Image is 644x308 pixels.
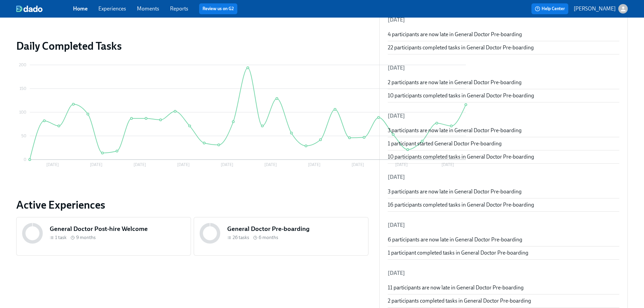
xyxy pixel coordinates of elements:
[20,86,26,91] tspan: 150
[221,162,233,167] tspan: [DATE]
[16,5,73,12] a: dado
[388,188,619,195] div: 3 participants are now late in General Doctor Pre-boarding
[388,201,619,209] div: 16 participants completed tasks in General Doctor Pre-boarding
[76,234,96,241] span: 9 months
[16,198,368,212] a: Active Experiences
[388,265,619,281] li: [DATE]
[574,4,628,14] button: [PERSON_NAME]
[388,60,619,76] li: [DATE]
[90,162,102,167] tspan: [DATE]
[137,5,159,12] a: Moments
[352,162,364,167] tspan: [DATE]
[21,134,26,138] tspan: 50
[535,5,565,12] span: Help Center
[227,224,363,233] h5: General Doctor Pre-boarding
[55,234,67,241] span: 1 task
[388,169,619,185] li: [DATE]
[531,3,568,14] button: Help Center
[170,5,188,12] a: Reports
[388,31,619,38] div: 4 participants are now late in General Doctor Pre-boarding
[73,5,88,12] a: Home
[574,5,616,13] p: [PERSON_NAME]
[388,127,619,134] div: 3 participants are now late in General Doctor Pre-boarding
[16,217,191,256] a: General Doctor Post-hire Welcome1 task 9 months
[388,153,619,161] div: 10 participants completed tasks in General Doctor Pre-boarding
[388,217,619,233] li: [DATE]
[98,5,126,12] a: Experiences
[388,108,619,124] li: [DATE]
[19,110,26,115] tspan: 100
[177,162,190,167] tspan: [DATE]
[388,140,619,147] div: 1 participant started General Doctor Pre-boarding
[202,5,234,12] a: Review us on G2
[264,162,277,167] tspan: [DATE]
[199,3,237,14] button: Review us on G2
[134,162,146,167] tspan: [DATE]
[388,236,619,243] div: 6 participants are now late in General Doctor Pre-boarding
[16,39,368,53] h2: Daily Completed Tasks
[388,17,405,23] span: [DATE]
[233,234,249,241] span: 26 tasks
[308,162,320,167] tspan: [DATE]
[24,157,26,162] tspan: 0
[388,79,619,86] div: 2 participants are now late in General Doctor Pre-boarding
[388,249,619,257] div: 1 participant completed tasks in General Doctor Pre-boarding
[259,234,278,241] span: 6 months
[388,297,619,305] div: 2 participants completed tasks in General Doctor Pre-boarding
[194,217,368,256] a: General Doctor Pre-boarding26 tasks 6 months
[388,284,619,291] div: 11 participants are now late in General Doctor Pre-boarding
[19,63,26,67] tspan: 200
[50,224,185,233] h5: General Doctor Post-hire Welcome
[46,162,59,167] tspan: [DATE]
[16,5,43,12] img: dado
[388,44,619,51] div: 22 participants completed tasks in General Doctor Pre-boarding
[388,92,619,99] div: 10 participants completed tasks in General Doctor Pre-boarding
